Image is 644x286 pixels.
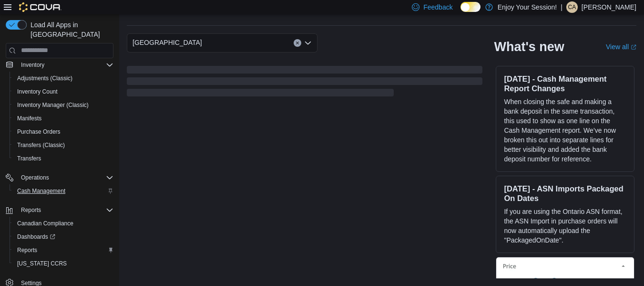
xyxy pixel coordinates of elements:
span: Dashboards [17,233,55,241]
span: Transfers [13,153,113,164]
span: Inventory Count [13,86,113,97]
span: Dashboards [13,231,113,243]
span: Cash Management [13,185,113,197]
span: Canadian Compliance [13,218,113,229]
button: Inventory Count [10,85,117,98]
button: Canadian Compliance [10,217,117,230]
span: Dark Mode [460,12,461,12]
span: Purchase Orders [13,126,113,138]
span: Reports [17,204,113,216]
span: Operations [21,174,49,181]
span: Feedback [423,2,452,12]
a: Canadian Compliance [13,218,77,229]
p: | [561,1,562,13]
button: Reports [2,203,117,217]
button: Inventory [2,58,117,72]
span: Inventory Manager (Classic) [13,99,113,111]
button: Transfers [10,152,117,165]
span: Transfers (Classic) [13,139,113,151]
div: Carrie Anderson [566,1,578,13]
svg: External link [631,44,636,50]
a: Manifests [13,113,45,124]
a: Transfers [13,153,45,164]
p: When closing the safe and making a bank deposit in the same transaction, this used to show as one... [504,97,626,164]
span: Loading [127,68,482,98]
button: Cash Management [10,184,117,198]
h3: [DATE] - Cash Management Report Changes [504,74,626,93]
a: Cash Management [13,185,69,197]
button: Inventory [17,59,48,71]
span: Reports [17,246,37,254]
input: Dark Mode [460,2,480,12]
a: Inventory Count [13,86,61,97]
span: Reports [21,206,41,214]
span: CA [568,1,576,13]
span: Manifests [13,113,113,124]
span: Adjustments (Classic) [17,74,72,82]
p: Enjoy Your Session! [498,1,557,13]
span: Load All Apps in [GEOGRAPHIC_DATA] [27,20,113,39]
span: Transfers (Classic) [17,141,65,149]
button: Open list of options [304,39,312,47]
button: [US_STATE] CCRS [10,257,117,270]
span: Cash Management [17,187,65,195]
a: Transfers (Classic) [13,139,69,151]
span: Inventory [21,61,44,69]
span: Inventory [17,59,113,71]
span: Reports [13,244,113,256]
span: Purchase Orders [17,128,61,136]
a: Adjustments (Classic) [13,73,76,84]
a: Inventory Manager (Classic) [13,99,92,111]
a: View allExternal link [606,43,636,51]
span: [US_STATE] CCRS [17,260,67,267]
h3: [DATE] - ASN Imports Packaged On Dates [504,184,626,203]
button: Operations [17,172,53,183]
button: Clear input [294,39,301,47]
span: Inventory Manager (Classic) [17,101,89,109]
a: Dashboards [13,231,59,243]
button: Operations [2,171,117,184]
button: Purchase Orders [10,125,117,138]
a: [US_STATE] CCRS [13,258,71,269]
span: Adjustments (Classic) [13,73,113,84]
a: Purchase Orders [13,126,64,138]
span: Transfers [17,155,41,162]
span: Washington CCRS [13,258,113,269]
button: Manifests [10,112,117,125]
img: Cova [19,2,61,12]
button: Reports [10,244,117,257]
span: Canadian Compliance [17,220,73,227]
h2: What's new [494,39,564,54]
span: Manifests [17,115,41,122]
span: Inventory Count [17,88,58,95]
p: [PERSON_NAME] [582,1,636,13]
button: Inventory Manager (Classic) [10,98,117,112]
a: Dashboards [10,230,117,244]
p: If you are using the Ontario ASN format, the ASN Import in purchase orders will now automatically... [504,207,626,245]
a: Reports [13,244,41,256]
button: Transfers (Classic) [10,138,117,152]
button: Adjustments (Classic) [10,72,117,85]
span: [GEOGRAPHIC_DATA] [133,37,202,48]
button: Reports [17,204,45,216]
span: Operations [17,172,113,183]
